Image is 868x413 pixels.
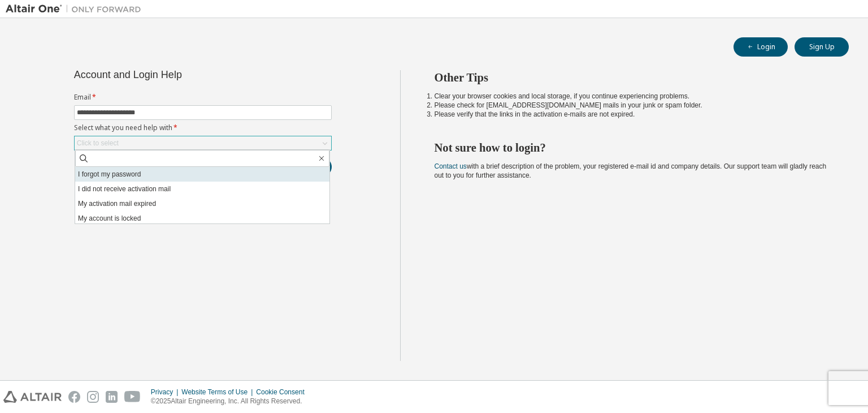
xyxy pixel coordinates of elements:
[124,391,141,403] img: youtube.svg
[3,391,62,403] img: altair_logo.svg
[795,37,849,57] button: Sign Up
[87,391,99,403] img: instagram.svg
[435,101,829,110] li: Please check for [EMAIL_ADDRESS][DOMAIN_NAME] mails in your junk or spam folder.
[151,397,311,406] p: © 2025 Altair Engineering, Inc. All Rights Reserved.
[74,123,332,132] label: Select what you need help with
[74,70,280,79] div: Account and Login Help
[77,139,119,148] div: Click to select
[435,110,829,119] li: Please verify that the links in the activation e-mails are not expired.
[106,391,118,403] img: linkedin.svg
[181,388,256,397] div: Website Terms of Use
[74,93,332,102] label: Email
[256,388,311,397] div: Cookie Consent
[6,3,147,15] img: Altair One
[435,162,467,170] a: Contact us
[68,391,80,403] img: facebook.svg
[75,167,329,182] li: I forgot my password
[734,37,788,57] button: Login
[435,92,829,101] li: Clear your browser cookies and local storage, if you continue experiencing problems.
[435,140,829,155] h2: Not sure how to login?
[435,162,827,179] span: with a brief description of the problem, your registered e-mail id and company details. Our suppo...
[435,70,829,85] h2: Other Tips
[151,388,181,397] div: Privacy
[75,136,331,150] div: Click to select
